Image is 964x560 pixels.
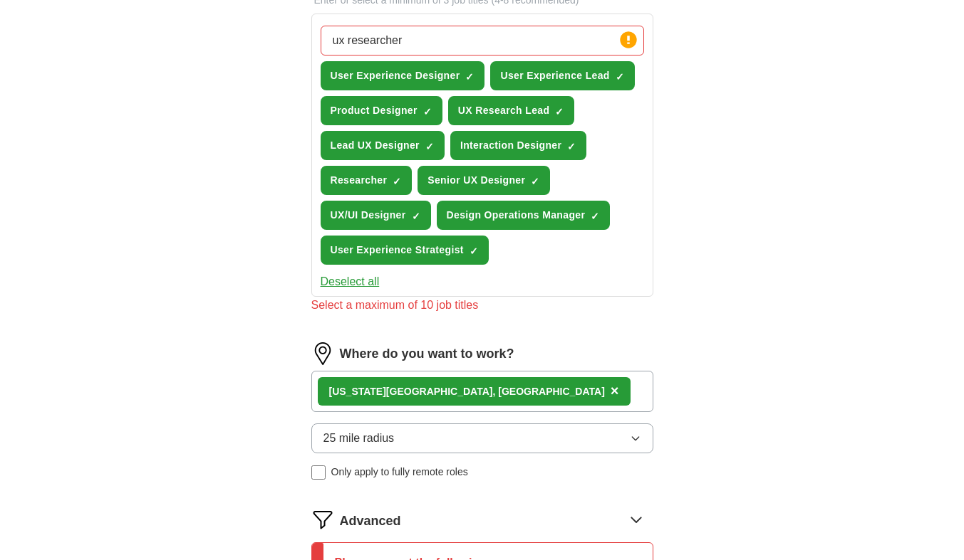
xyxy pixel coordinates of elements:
[311,423,653,453] button: 25 mile radius
[418,166,550,195] button: Senior UX Designer✓
[321,26,644,56] input: Type a job title and press enter
[311,342,334,365] img: location.png
[567,141,576,152] span: ✓
[437,201,611,230] button: Design Operations Manager✓
[460,138,561,153] span: Interaction Designer
[331,243,464,258] span: User Experience Strategist
[425,141,434,152] span: ✓
[465,71,474,83] span: ✓
[331,173,388,188] span: Researcher
[531,176,539,187] span: ✓
[393,176,401,187] span: ✓
[616,71,624,83] span: ✓
[447,208,586,223] span: Design Operations Manager
[311,465,326,480] input: Only apply to fully remote roles
[321,273,380,290] button: Deselect all
[448,96,575,125] button: UX Research Lead✓
[500,68,609,83] span: User Experience Lead
[470,245,478,257] span: ✓
[331,465,468,480] span: Only apply to fully remote roles
[311,508,334,531] img: filter
[450,131,586,160] button: Interaction Designer✓
[423,106,432,117] span: ✓
[611,381,619,402] button: ×
[555,106,564,117] span: ✓
[331,208,406,223] span: UX/UI Designer
[331,103,418,118] span: Product Designer
[321,96,442,125] button: Product Designer✓
[321,236,489,265] button: User Experience Strategist✓
[331,138,420,153] span: Lead UX Designer
[311,297,653,314] div: Select a maximum of 10 job titles
[490,61,634,90] button: User Experience Lead✓
[340,344,514,364] label: Where do you want to work?
[321,166,413,195] button: Researcher✓
[321,61,485,90] button: User Experience Designer✓
[458,103,550,118] span: UX Research Lead
[329,384,605,399] div: [US_STATE][GEOGRAPHIC_DATA], [GEOGRAPHIC_DATA]
[321,201,431,230] button: UX/UI Designer✓
[427,173,525,188] span: Senior UX Designer
[611,383,619,398] span: ×
[331,68,460,83] span: User Experience Designer
[340,512,401,531] span: Advanced
[412,211,420,222] span: ✓
[591,211,599,222] span: ✓
[323,430,395,447] span: 25 mile radius
[321,131,445,160] button: Lead UX Designer✓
